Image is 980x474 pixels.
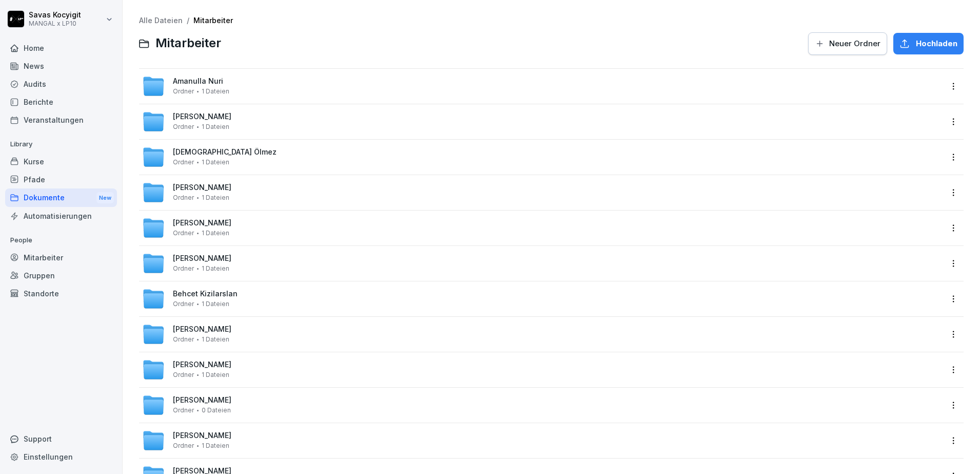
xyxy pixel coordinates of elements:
[173,371,194,378] span: Ordner
[142,75,942,98] a: Amanulla NuriOrdner1 Dateien
[893,33,964,54] button: Hochladen
[142,429,942,452] a: [PERSON_NAME]Ordner1 Dateien
[96,192,114,204] div: New
[5,448,117,466] a: Einstellungen
[202,407,231,414] span: 0 Dateien
[5,267,117,285] a: Gruppen
[173,396,231,405] span: [PERSON_NAME]
[829,38,880,49] span: Neuer Ordner
[5,188,117,207] a: DokumenteNew
[5,93,117,111] a: Berichte
[173,183,231,192] span: [PERSON_NAME]
[5,207,117,225] a: Automatisierungen
[5,136,117,153] p: Library
[5,188,117,207] div: Dokumente
[173,254,231,263] span: [PERSON_NAME]
[142,146,942,168] a: [DEMOGRAPHIC_DATA] ÖlmezOrdner1 Dateien
[173,148,277,157] span: [DEMOGRAPHIC_DATA] Ölmez
[5,430,117,448] div: Support
[173,290,238,298] span: Behcet Kizilarslan
[202,371,229,378] span: 1 Dateien
[142,110,942,133] a: [PERSON_NAME]Ordner1 Dateien
[173,431,231,440] span: [PERSON_NAME]
[173,442,194,449] span: Ordner
[173,88,194,95] span: Ordner
[173,265,194,272] span: Ordner
[5,249,117,267] a: Mitarbeiter
[173,336,194,343] span: Ordner
[173,361,231,369] span: [PERSON_NAME]
[202,88,229,95] span: 1 Dateien
[173,325,231,334] span: [PERSON_NAME]
[5,153,117,170] a: Kurse
[193,16,233,25] a: Mitarbeiter
[139,16,183,25] a: Alle Dateien
[155,36,221,51] span: Mitarbeiter
[202,336,229,343] span: 1 Dateien
[142,323,942,346] a: [PERSON_NAME]Ordner1 Dateien
[202,194,229,201] span: 1 Dateien
[29,20,81,27] p: MANGAL x LP10
[29,11,81,20] p: Savas Kocyigit
[173,219,231,227] span: [PERSON_NAME]
[202,442,229,449] span: 1 Dateien
[5,232,117,249] p: People
[173,77,223,86] span: Amanulla Nuri
[916,38,957,49] span: Hochladen
[202,123,229,130] span: 1 Dateien
[173,112,231,121] span: [PERSON_NAME]
[187,16,189,25] span: /
[142,288,942,310] a: Behcet KizilarslanOrdner1 Dateien
[173,123,194,130] span: Ordner
[5,111,117,129] a: Veranstaltungen
[173,159,194,166] span: Ordner
[808,32,887,55] button: Neuer Ordner
[142,394,942,416] a: [PERSON_NAME]Ordner0 Dateien
[5,57,117,75] a: News
[5,170,117,188] a: Pfade
[142,252,942,275] a: [PERSON_NAME]Ordner1 Dateien
[202,265,229,272] span: 1 Dateien
[173,194,194,201] span: Ordner
[173,230,194,237] span: Ordner
[202,300,229,308] span: 1 Dateien
[142,181,942,204] a: [PERSON_NAME]Ordner1 Dateien
[142,358,942,381] a: [PERSON_NAME]Ordner1 Dateien
[5,39,117,57] a: Home
[202,230,229,237] span: 1 Dateien
[5,285,117,302] a: Standorte
[5,75,117,93] a: Audits
[202,159,229,166] span: 1 Dateien
[173,407,194,414] span: Ordner
[173,300,194,308] span: Ordner
[142,217,942,239] a: [PERSON_NAME]Ordner1 Dateien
